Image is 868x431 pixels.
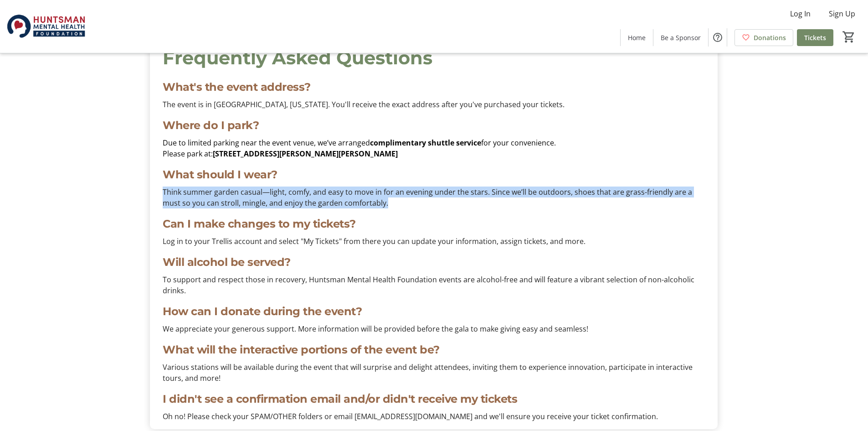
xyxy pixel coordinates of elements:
p: Oh no! Please check your SPAM/OTHER folders or email [EMAIL_ADDRESS][DOMAIN_NAME] and we'll ensur... [163,411,705,422]
p: To support and respect those in recovery, Huntsman Mental Health Foundation events are alcohol-fr... [163,274,705,296]
p: Various stations will be available during the event that will surprise and delight attendees, inv... [163,362,705,384]
img: Huntsman Mental Health Foundation's Logo [5,4,87,49]
button: Cart [841,29,857,45]
span: Please park at: [163,149,213,159]
span: Be a Sponsor [661,33,701,42]
p: What's the event address? [163,79,705,95]
p: Will alcohol be served? [163,254,705,270]
p: I didn't see a confirmation email and/or didn't receive my tickets [163,391,705,407]
span: Sign Up [829,8,855,19]
p: What will the interactive portions of the event be? [163,342,705,358]
button: Help [709,28,727,47]
a: Tickets [797,29,833,46]
span: Log In [790,8,811,19]
p: How can I donate during the event? [163,303,705,320]
p: What should I wear? [163,166,705,183]
a: Donations [734,29,793,46]
a: Home [621,29,653,46]
span: Donations [754,33,786,42]
span: for your convenience. [481,138,556,148]
a: Be a Sponsor [653,29,708,46]
p: Where do I park? [163,117,705,134]
p: The event is in [GEOGRAPHIC_DATA], [US_STATE]. You'll receive the exact address after you've purc... [163,99,705,110]
p: Think summer garden casual—light, comfy, and easy to move in for an evening under the stars. Sinc... [163,187,705,208]
button: Log In [783,6,818,21]
p: We appreciate your generous support. More information will be provided before the gala to make gi... [163,323,705,334]
span: Home [628,33,646,42]
span: Tickets [804,33,826,42]
strong: [STREET_ADDRESS][PERSON_NAME][PERSON_NAME] [213,149,398,159]
button: Sign Up [822,6,863,21]
span: Due to limited parking near the event venue, we’ve arranged [163,138,370,148]
p: Can I make changes to my tickets? [163,216,705,232]
div: Frequently Asked Questions [163,44,705,72]
strong: complimentary shuttle service [370,138,481,148]
p: Log in to your Trellis account and select "My Tickets" from there you can update your information... [163,236,705,247]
